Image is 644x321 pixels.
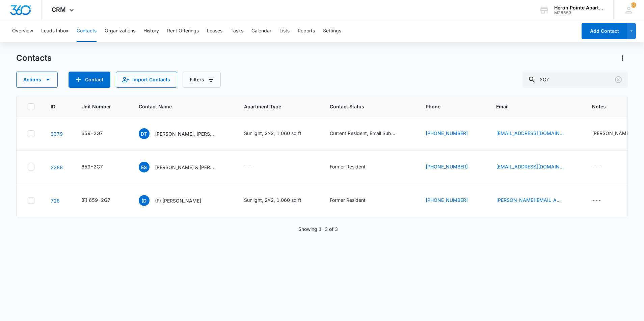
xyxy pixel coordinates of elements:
div: Notes - - Select to Edit Field [592,163,613,171]
div: (F) 659-2G7 [81,196,110,204]
span: Email [496,103,566,110]
div: Contact Status - Current Resident, Email Subscriber - Select to Edit Field [330,130,409,138]
div: [PERSON_NAME] [592,130,631,137]
div: Email - estoner31@gmail.com - Select to Edit Field [496,163,576,171]
div: Sunlight, 2x2, 1,060 sq ft [244,196,301,204]
button: History [143,20,159,42]
p: (F) [PERSON_NAME] [155,197,201,204]
div: Contact Name - Dominick Tassone, Kymberly Moneypenny - Select to Edit Field [139,128,228,139]
div: Email - derek.doyle@yahoo.com - Select to Edit Field [496,196,576,205]
button: Leases [207,20,222,42]
div: Unit Number - 659-2G7 - Select to Edit Field [81,163,115,171]
div: Former Resident [330,163,366,170]
button: Import Contacts [116,72,177,88]
div: Unit Number - (F) 659-2G7 - Select to Edit Field [81,196,123,205]
button: Clear [613,74,624,85]
div: Contact Name - Emma Stoner & Brody Romkee - Select to Edit Field [139,162,228,172]
p: Showing 1-3 of 3 [298,225,338,233]
span: Unit Number [81,103,123,110]
span: CRM [52,6,66,13]
button: Reports [298,20,315,42]
div: Notes - Kymberly Moneypenny - Select to Edit Field [592,130,643,138]
a: [EMAIL_ADDRESS][DOMAIN_NAME] [496,130,564,137]
div: Contact Status - Former Resident - Select to Edit Field [330,163,378,171]
button: Add Contact [69,72,110,88]
div: Unit Number - 659-2G7 - Select to Edit Field [81,130,115,138]
div: Notes - - Select to Edit Field [592,196,613,205]
span: Phone [426,103,470,110]
button: Actions [617,53,628,63]
span: Contact Status [330,103,400,110]
div: --- [244,163,253,171]
div: account id [554,10,603,15]
button: Organizations [105,20,135,42]
div: Apartment Type - - Select to Edit Field [244,163,265,171]
h1: Contacts [16,53,52,63]
div: --- [592,196,601,205]
span: 81 [631,2,636,8]
button: Tasks [231,20,243,42]
button: Add Contact [582,23,627,39]
div: Phone - 9705186872 - Select to Edit Field [426,130,480,138]
div: Current Resident, Email Subscriber [330,130,397,137]
p: [PERSON_NAME] & [PERSON_NAME] [155,164,216,171]
button: Filters [183,72,221,88]
a: [PHONE_NUMBER] [426,196,468,204]
div: Apartment Type - Sunlight, 2x2, 1,060 sq ft - Select to Edit Field [244,130,314,138]
div: notifications count [631,2,636,8]
a: Navigate to contact details page for Dominick Tassone, Kymberly Moneypenny [51,131,63,137]
button: Actions [16,72,58,88]
div: Email - dominickt3rd@gmail.com - Select to Edit Field [496,130,576,138]
button: Rent Offerings [167,20,199,42]
a: Navigate to contact details page for (F) Derek Doyle [51,198,60,204]
div: account name [554,5,603,10]
button: Settings [323,20,341,42]
div: Contact Status - Former Resident - Select to Edit Field [330,196,378,205]
button: Leads Inbox [41,20,69,42]
span: DT [139,128,150,139]
span: Apartment Type [244,103,314,110]
div: Contact Name - (F) Derek Doyle - Select to Edit Field [139,195,213,206]
span: Contact Name [139,103,218,110]
span: ID [51,103,55,110]
div: --- [592,163,601,171]
button: Calendar [251,20,271,42]
span: Notes [592,103,643,110]
div: 659-2G7 [81,163,103,170]
button: Contacts [77,20,97,42]
a: [PHONE_NUMBER] [426,163,468,170]
button: Overview [12,20,33,42]
button: Lists [279,20,290,42]
span: (D [139,195,150,206]
div: 659-2G7 [81,130,103,137]
a: [PHONE_NUMBER] [426,130,468,137]
a: Navigate to contact details page for Emma Stoner & Brody Romkee [51,164,63,170]
div: Phone - 970-889-1309 - Select to Edit Field [426,163,480,171]
a: [PERSON_NAME][EMAIL_ADDRESS][PERSON_NAME][DOMAIN_NAME] [496,196,564,204]
div: Apartment Type - Sunlight, 2x2, 1,060 sq ft - Select to Edit Field [244,196,314,205]
p: [PERSON_NAME], [PERSON_NAME] [155,130,216,137]
div: Former Resident [330,196,366,204]
div: Sunlight, 2x2, 1,060 sq ft [244,130,301,137]
a: [EMAIL_ADDRESS][DOMAIN_NAME] [496,163,564,170]
input: Search Contacts [522,72,628,88]
div: Phone - 970-989-4249 - Select to Edit Field [426,196,480,205]
span: ES [139,162,150,172]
